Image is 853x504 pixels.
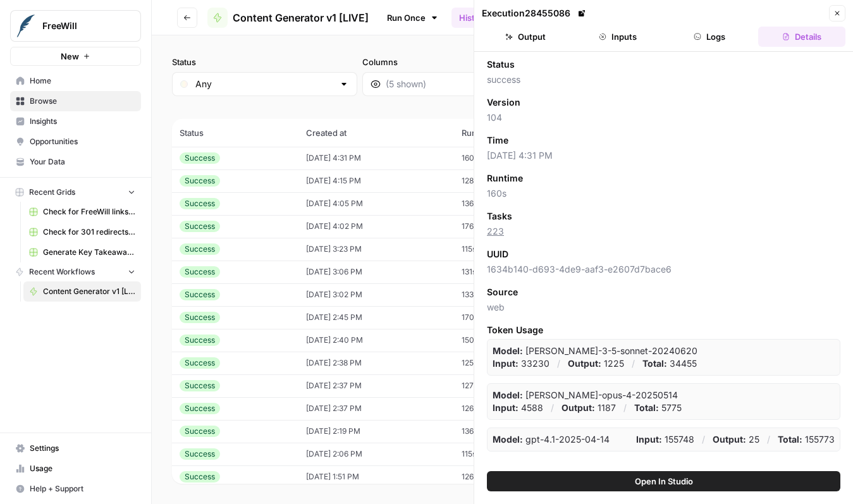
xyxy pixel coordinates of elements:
div: Success [180,152,220,164]
div: Success [180,175,220,187]
td: 150s [454,329,552,352]
span: Content Generator v1 [LIVE] [43,286,135,297]
td: [DATE] 1:51 PM [298,465,454,488]
td: 115s [454,238,552,261]
span: Token Usage [487,324,840,336]
td: 136s [454,192,552,215]
span: Recent Workflows [29,266,95,278]
td: 126s [454,465,552,488]
span: Recent Grids [29,187,75,198]
div: Execution 28455086 [482,7,588,20]
div: Success [180,426,220,437]
span: Tasks [487,210,512,223]
span: Browse [30,95,135,107]
div: Success [180,221,220,232]
div: Success [180,312,220,323]
p: gpt-4.1-2025-04-14 [493,433,610,446]
a: Home [10,71,141,91]
a: Check for FreeWill links on partner's external website [23,202,141,222]
td: [DATE] 2:06 PM [298,443,454,465]
button: Open In Studio [487,471,840,491]
span: Opportunities [30,136,135,147]
strong: Total: [634,402,659,413]
a: Content Generator v1 [LIVE] [23,281,141,302]
p: 4588 [493,402,543,414]
a: Check for 301 redirects on page Grid [23,222,141,242]
td: 125s [454,352,552,374]
strong: Output: [562,402,595,413]
p: / [623,402,627,414]
td: 170s [454,306,552,329]
button: Logs [666,27,754,47]
span: Open In Studio [635,475,693,488]
span: [DATE] 4:31 PM [487,149,840,162]
p: claude-3-5-sonnet-20240620 [493,345,697,357]
span: FreeWill [42,20,119,32]
a: Generate Key Takeaways from Webinar Transcripts [23,242,141,262]
div: Success [180,471,220,482]
img: FreeWill Logo [15,15,37,37]
p: 33230 [493,357,549,370]
strong: Total: [642,358,667,369]
div: Success [180,289,220,300]
p: 155773 [778,433,835,446]
span: Your Data [30,156,135,168]
span: New [61,50,79,63]
button: Help + Support [10,479,141,499]
span: Source [487,286,518,298]
button: New [10,47,141,66]
td: [DATE] 4:05 PM [298,192,454,215]
td: 176s [454,215,552,238]
td: 133s [454,283,552,306]
td: 126s [454,397,552,420]
span: 1634b140-d693-4de9-aaf3-e2607d7bace6 [487,263,840,276]
input: Any [195,78,334,90]
button: Workspace: FreeWill [10,10,141,42]
label: Status [172,56,357,68]
td: [DATE] 2:40 PM [298,329,454,352]
strong: Model: [493,390,523,400]
button: Output [482,27,569,47]
p: / [702,433,705,446]
span: (6251 records) [172,96,833,119]
strong: Input: [636,434,662,445]
span: 160s [487,187,840,200]
button: Inputs [574,27,661,47]
input: (5 shown) [386,78,524,90]
td: [DATE] 2:19 PM [298,420,454,443]
button: Details [758,27,845,47]
span: Status [487,58,515,71]
strong: Input: [493,402,519,413]
div: Success [180,380,220,391]
td: [DATE] 3:23 PM [298,238,454,261]
span: web [487,301,840,314]
a: Browse [10,91,141,111]
div: Success [180,243,220,255]
td: 160s [454,147,552,169]
a: 223 [487,226,504,237]
span: UUID [487,248,508,261]
p: / [551,402,554,414]
p: / [767,433,770,446]
td: [DATE] 3:06 PM [298,261,454,283]
th: Runtime [454,119,552,147]
span: success [487,73,840,86]
td: 115s [454,443,552,465]
p: / [632,357,635,370]
td: [DATE] 4:02 PM [298,215,454,238]
span: 104 [487,111,840,124]
strong: Input: [493,358,519,369]
td: [DATE] 2:37 PM [298,374,454,397]
td: [DATE] 2:45 PM [298,306,454,329]
span: Help + Support [30,483,135,495]
span: Runtime [487,172,523,185]
strong: Output: [713,434,746,445]
a: Usage [10,458,141,479]
div: Success [180,403,220,414]
td: [DATE] 3:02 PM [298,283,454,306]
span: Time [487,134,508,147]
p: 1225 [568,357,624,370]
div: Success [180,266,220,278]
span: Check for 301 redirects on page Grid [43,226,135,238]
a: Insights [10,111,141,132]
